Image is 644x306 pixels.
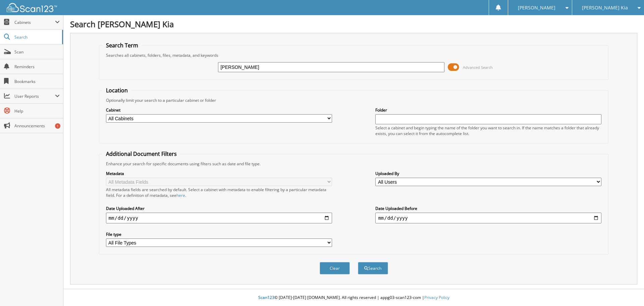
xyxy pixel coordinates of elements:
div: Optionally limit your search to a particular cabinet or folder [103,97,605,103]
span: Bookmarks [14,79,60,84]
button: Search [358,262,388,274]
button: Clear [320,262,350,274]
span: User Reports [14,93,55,99]
div: 1 [55,123,60,129]
a: here [176,192,185,198]
div: Enhance your search for specific documents using filters such as date and file type. [103,161,605,167]
label: Cabinet [106,107,332,113]
div: Select a cabinet and begin typing the name of the folder you want to search in. If the name match... [375,125,601,136]
img: scan123-logo-white.svg [7,3,57,12]
legend: Additional Document Filters [103,150,180,158]
label: Date Uploaded Before [375,206,601,211]
legend: Location [103,87,131,94]
label: File type [106,231,332,237]
span: Advanced Search [463,65,493,70]
h1: Search [PERSON_NAME] Kia [70,18,637,30]
span: [PERSON_NAME] [518,6,555,10]
label: Date Uploaded After [106,206,332,211]
label: Folder [375,107,601,113]
label: Metadata [106,171,332,176]
span: [PERSON_NAME] Kia [582,6,628,10]
a: Privacy Policy [424,295,449,300]
span: Reminders [14,64,60,70]
div: All metadata fields are searched by default. Select a cabinet with metadata to enable filtering b... [106,187,332,198]
div: Searches all cabinets, folders, files, metadata, and keywords [103,52,605,58]
span: Cabinets [14,19,55,25]
div: © [DATE]-[DATE] [DOMAIN_NAME]. All rights reserved | appg03-scan123-com | [63,290,644,306]
span: Help [14,108,60,114]
iframe: Chat Widget [610,274,644,306]
legend: Search Term [103,42,142,49]
label: Uploaded By [375,171,601,176]
span: Search [14,34,59,40]
span: Scan [14,49,60,55]
span: Scan123 [258,295,274,300]
input: end [375,213,601,223]
input: start [106,213,332,223]
span: Announcements [14,123,60,129]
